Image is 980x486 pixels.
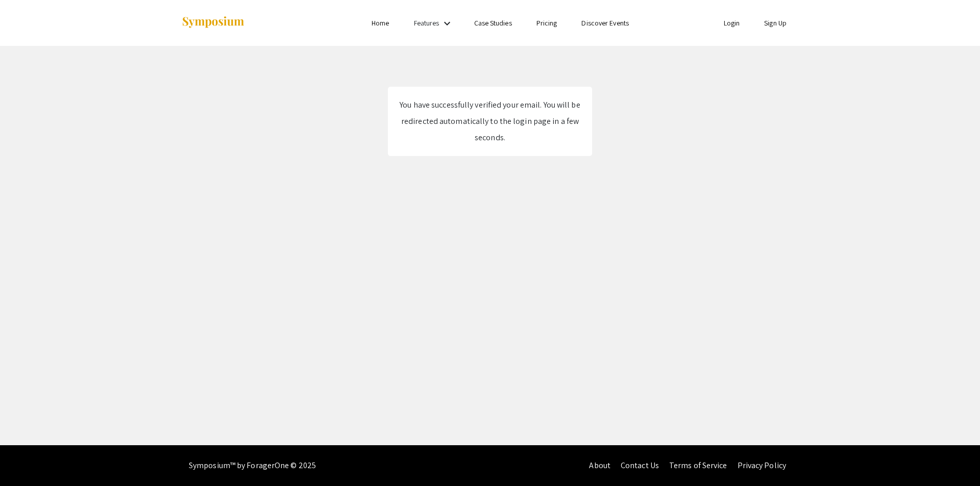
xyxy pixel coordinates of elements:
[441,17,453,30] mat-icon: Expand Features list
[738,460,786,471] a: Privacy Policy
[398,97,582,146] div: You have successfully verified your email. You will be redirected automatically to the login page...
[937,440,972,478] iframe: Chat
[536,18,557,28] a: Pricing
[589,460,610,471] a: About
[372,18,389,28] a: Home
[621,460,659,471] a: Contact Us
[669,460,727,471] a: Terms of Service
[474,18,512,28] a: Case Studies
[414,18,439,28] a: Features
[764,18,787,28] a: Sign Up
[581,18,629,28] a: Discover Events
[189,445,316,486] div: Symposium™ by ForagerOne © 2025
[181,16,245,30] img: Symposium by ForagerOne
[724,18,740,28] a: Login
